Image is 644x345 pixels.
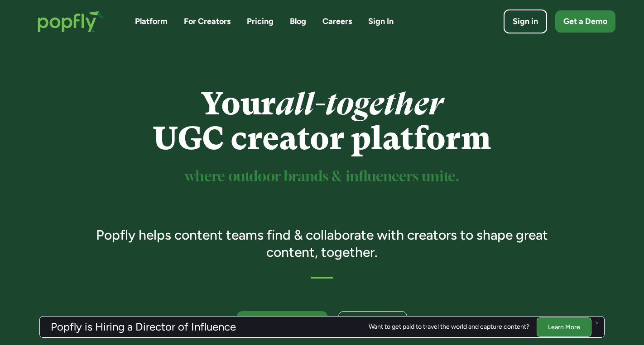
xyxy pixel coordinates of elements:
a: Pricing [247,16,274,27]
a: Careers [322,16,352,27]
a: For Creators [237,311,327,336]
a: Platform [135,16,168,27]
a: Blog [290,16,306,27]
div: Want to get paid to travel the world and capture content? [369,323,529,331]
a: For Creators [184,16,231,27]
a: Sign In [368,16,394,27]
h3: Popfly is Hiring a Director of Influence [51,321,236,332]
a: home [29,2,113,41]
div: Sign in [513,16,538,27]
div: Get a Demo [563,16,607,27]
em: all-together [276,85,443,122]
h1: Your UGC creator platform [83,86,561,156]
a: Sign in [504,9,547,33]
a: Learn More [537,317,591,336]
a: Get a Demo [555,10,615,33]
a: For Brands [338,311,407,336]
h3: Popfly helps content teams find & collaborate with creators to shape great content, together. [83,227,561,260]
sup: where outdoor brands & influencers unite. [185,170,459,184]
